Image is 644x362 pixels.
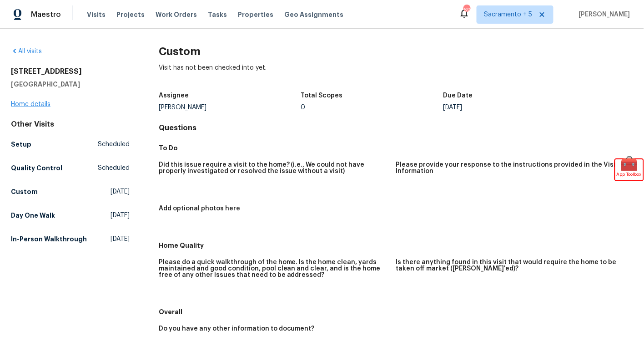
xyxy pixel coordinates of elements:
[11,160,130,176] a: Quality ControlScheduled
[484,10,533,19] span: Sacramento + 5
[208,11,227,18] span: Tasks
[396,259,626,272] h5: Is there anything found in this visit that would require the home to be taken off market ([PERSON...
[463,5,470,15] div: 69
[159,307,633,316] h5: Overall
[11,67,130,76] h2: [STREET_ADDRESS]
[301,104,443,111] div: 0
[116,10,145,19] span: Projects
[443,92,473,99] h5: Due Date
[11,101,50,107] a: Home details
[11,184,130,200] a: Custom[DATE]
[11,120,130,129] div: Other Visits
[111,211,130,220] span: [DATE]
[238,10,273,19] span: Properties
[11,231,130,247] a: In-Person Walkthrough[DATE]
[443,104,586,111] div: [DATE]
[98,163,130,173] span: Scheduled
[156,10,197,19] span: Work Orders
[159,205,240,212] h5: Add optional photos here
[159,241,633,250] h5: Home Quality
[31,10,61,19] span: Maestro
[159,162,389,174] h5: Did this issue require a visit to the home? (i.e., We could not have properly investigated or res...
[159,63,633,87] div: Visit has not been checked into yet.
[615,159,643,168] span: 🧰
[159,92,189,99] h5: Assignee
[11,80,130,89] h5: [GEOGRAPHIC_DATA]
[11,207,130,224] a: Day One Walk[DATE]
[11,48,42,55] a: All visits
[396,162,626,174] h5: Please provide your response to the instructions provided in the Visit Information
[159,143,633,153] h5: To Do
[159,326,315,332] h5: Do you have any other information to document?
[11,211,55,220] h5: Day One Walk
[159,104,301,111] div: [PERSON_NAME]
[11,235,87,244] h5: In-Person Walkthrough
[87,10,106,19] span: Visits
[159,47,633,56] h2: Custom
[617,170,642,179] span: App Toolbox
[111,187,130,196] span: [DATE]
[111,235,130,244] span: [DATE]
[11,187,38,196] h5: Custom
[11,163,62,173] h5: Quality Control
[11,136,130,153] a: SetupScheduled
[301,92,343,99] h5: Total Scopes
[159,123,633,133] h4: Questions
[11,140,31,149] h5: Setup
[615,159,643,180] div: 🧰App Toolbox
[575,10,630,19] span: [PERSON_NAME]
[284,10,343,19] span: Geo Assignments
[98,140,130,149] span: Scheduled
[159,259,389,278] h5: Please do a quick walkthrough of the home. Is the home clean, yards maintained and good condition...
